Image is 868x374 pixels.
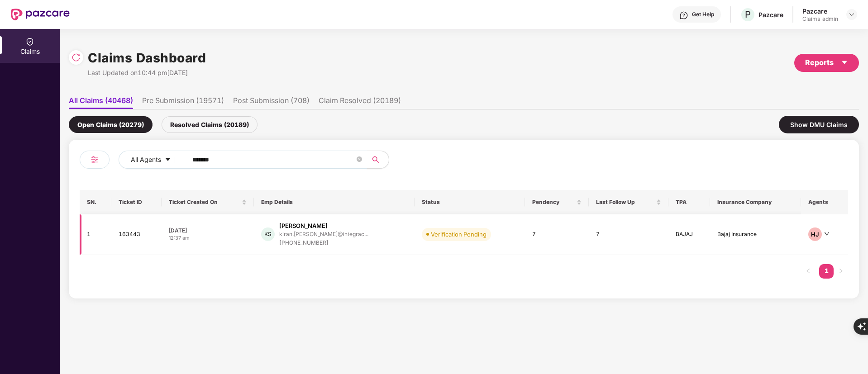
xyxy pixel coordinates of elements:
span: caret-down [165,156,171,164]
span: left [806,268,811,274]
div: Get Help [692,11,714,18]
div: Pazcare [758,10,783,19]
span: close-circle [357,156,362,164]
th: Ticket ID [111,190,162,214]
li: Pre Submission (19571) [142,96,224,109]
div: HJ [808,227,822,241]
li: Next Page [834,264,848,279]
td: 7 [525,214,589,255]
span: search [367,156,384,163]
span: caret-down [841,59,848,66]
div: kiran.[PERSON_NAME]@integrac... [279,231,368,237]
th: TPA [668,190,710,214]
div: Resolved Claims (20189) [162,116,258,133]
th: SN. [80,190,111,214]
img: svg+xml;base64,PHN2ZyBpZD0iSGVscC0zMngzMiIgeG1sbnM9Imh0dHA6Ly93d3cudzMub3JnLzIwMDAvc3ZnIiB3aWR0aD... [679,11,688,20]
li: Previous Page [801,264,816,279]
div: [PERSON_NAME] [279,222,328,230]
th: Insurance Company [710,190,801,214]
h1: Claims Dashboard [88,48,206,68]
img: svg+xml;base64,PHN2ZyB4bWxucz0iaHR0cDovL3d3dy53My5vcmcvMjAwMC9zdmciIHdpZHRoPSIyNCIgaGVpZ2h0PSIyNC... [89,154,100,165]
td: 7 [589,214,668,255]
li: Claim Resolved (20189) [319,96,401,109]
div: Open Claims (20279) [69,116,153,133]
img: New Pazcare Logo [11,9,70,20]
th: Pendency [525,190,589,214]
th: Ticket Created On [162,190,254,214]
div: [DATE] [169,227,247,234]
button: search [367,151,389,169]
li: All Claims (40468) [69,96,133,109]
div: Verification Pending [431,230,486,239]
span: All Agents [131,155,161,165]
img: svg+xml;base64,PHN2ZyBpZD0iRHJvcGRvd24tMzJ4MzIiIHhtbG5zPSJodHRwOi8vd3d3LnczLm9yZy8yMDAwL3N2ZyIgd2... [848,11,855,18]
div: KS [261,227,275,241]
div: Show DMU Claims [779,116,859,133]
img: svg+xml;base64,PHN2ZyBpZD0iQ2xhaW0iIHhtbG5zPSJodHRwOi8vd3d3LnczLm9yZy8yMDAwL3N2ZyIgd2lkdGg9IjIwIi... [25,37,34,46]
th: Emp Details [254,190,415,214]
div: Claims_admin [802,15,838,23]
td: BAJAJ [668,214,710,255]
span: Ticket Created On [169,199,240,206]
span: Pendency [532,199,575,206]
li: 1 [819,264,834,279]
div: Reports [805,57,848,68]
li: Post Submission (708) [233,96,310,109]
a: 1 [819,264,834,278]
th: Last Follow Up [589,190,668,214]
button: right [834,264,848,279]
span: right [838,268,844,274]
span: down [824,231,830,237]
button: left [801,264,816,279]
div: [PHONE_NUMBER] [279,239,368,247]
div: 12:37 am [169,234,247,242]
button: All Agentscaret-down [119,151,191,169]
span: P [745,9,751,20]
td: 1 [80,214,111,255]
div: Pazcare [802,7,838,15]
div: Last Updated on 10:44 pm[DATE] [88,68,206,78]
td: 163443 [111,214,162,255]
th: Agents [801,190,848,214]
img: svg+xml;base64,PHN2ZyBpZD0iUmVsb2FkLTMyeDMyIiB4bWxucz0iaHR0cDovL3d3dy53My5vcmcvMjAwMC9zdmciIHdpZH... [72,53,81,62]
span: Last Follow Up [596,199,654,206]
th: Status [415,190,525,214]
td: Bajaj Insurance [710,214,801,255]
span: close-circle [357,156,362,162]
